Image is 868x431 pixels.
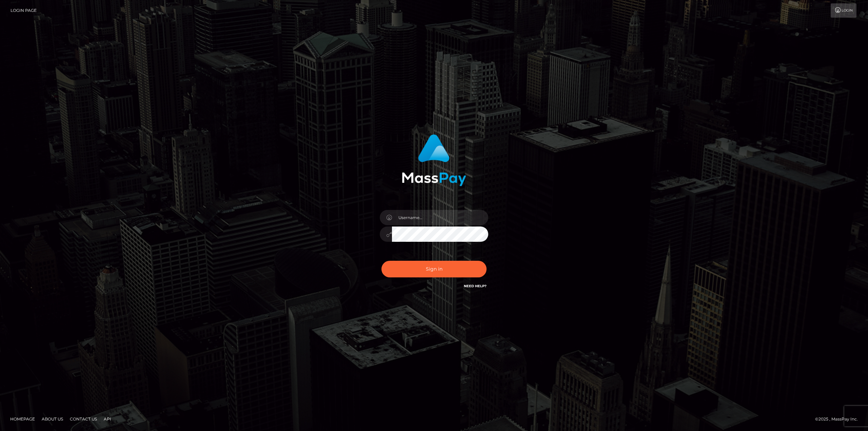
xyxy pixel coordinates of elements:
[39,414,66,424] a: About Us
[402,134,466,186] img: MassPay Login
[67,414,100,424] a: Contact Us
[381,261,487,277] button: Sign in
[11,3,37,18] a: Login Page
[464,284,487,288] a: Need Help?
[831,3,856,18] a: Login
[392,210,488,225] input: Username...
[815,415,863,423] div: © 2025 , MassPay Inc.
[7,414,38,424] a: Homepage
[101,414,114,424] a: API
